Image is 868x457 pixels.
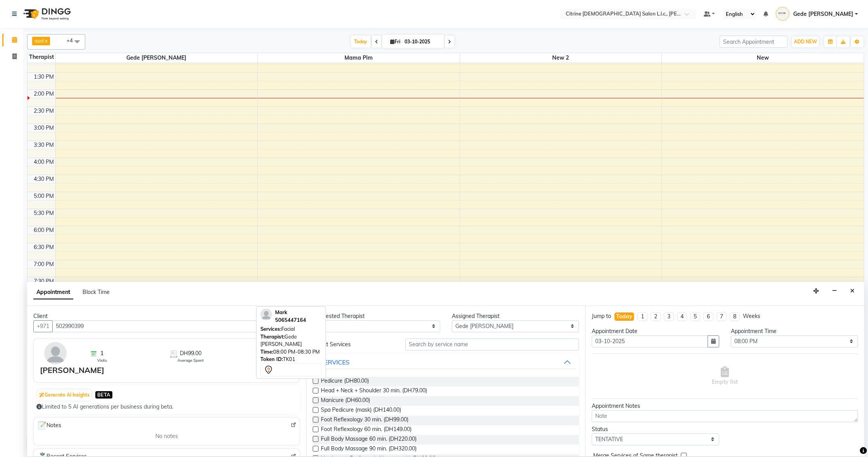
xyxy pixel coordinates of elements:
[32,158,55,166] div: 4:00 PM
[180,349,201,357] span: DH99.00
[260,333,284,340] span: Therapist:
[677,312,687,321] li: 4
[40,364,104,376] div: [PERSON_NAME]
[402,36,441,48] input: 2025-10-03
[34,38,44,44] span: asal
[36,403,297,411] div: Limited to 5 AI generations per business during beta.
[33,312,300,320] div: Client
[794,39,817,45] span: ADD NEW
[260,349,273,355] span: Time:
[776,7,789,21] img: Gede Yohanes Marthana
[592,312,611,320] div: Jump to
[44,342,67,364] img: avatar
[32,175,55,183] div: 4:30 PM
[67,37,79,43] span: +4
[52,320,300,332] input: Search by Name/Mobile/Email/Code
[651,312,661,321] li: 2
[95,391,112,399] span: BETA
[321,435,417,445] span: Full Body Massage 60 min. (DH220.00)
[592,425,719,433] div: Status
[351,36,370,48] span: Today
[20,3,73,25] img: logo
[275,309,287,315] span: Mark
[690,312,700,321] li: 5
[452,312,579,320] div: Assigned Therapist
[321,416,408,425] span: Foot Reflexology 30 min. (DH99.00)
[32,141,55,149] div: 3:30 PM
[792,36,819,47] button: ADD NEW
[664,312,674,321] li: 3
[260,356,283,362] span: Token ID:
[32,90,55,98] div: 2:00 PM
[793,10,853,18] span: Gede [PERSON_NAME]
[730,312,740,321] li: 8
[743,312,760,320] div: Weeks
[405,338,579,350] input: Search by service name
[97,357,107,363] span: Visits
[616,313,632,321] div: Today
[32,107,55,115] div: 2:30 PM
[703,312,713,321] li: 6
[33,285,73,299] span: Appointment
[712,366,738,386] span: Empty list
[32,260,55,268] div: 7:00 PM
[32,226,55,234] div: 6:00 PM
[37,390,91,400] button: Generate AI Insights
[321,396,370,406] span: Manicure (DH60.00)
[260,348,322,356] div: 08:00 PM-08:30 PM
[44,38,48,44] a: x
[662,53,864,63] span: new
[321,425,412,435] span: Foot Reflexology 60 min. (DH149.00)
[155,432,178,440] span: No notes
[83,289,110,296] span: Block Time
[32,73,55,81] div: 1:30 PM
[460,53,662,63] span: new 2
[33,320,53,332] button: +971
[592,402,858,410] div: Appointment Notes
[313,312,440,320] div: Requested Therapist
[321,445,417,454] span: Full Body Massage 90 min. (DH320.00)
[321,377,369,387] span: Pedicure (DH80.00)
[307,340,400,349] div: Select Services
[32,209,55,217] div: 5:30 PM
[275,316,306,324] div: 5065447164
[32,192,55,200] div: 5:00 PM
[637,312,648,321] li: 1
[731,327,858,335] div: Appointment Time
[260,356,322,363] div: TK01
[321,406,401,416] span: Spa Pedicure (mask) (DH140.00)
[592,335,708,347] input: yyyy-mm-dd
[260,326,281,332] span: Services:
[56,53,258,63] span: Gede [PERSON_NAME]
[281,326,295,332] span: Facial
[388,39,402,45] span: Fri
[260,309,272,320] img: profile
[32,124,55,132] div: 3:00 PM
[37,421,61,431] span: Notes
[32,277,55,285] div: 7:30 PM
[716,312,727,321] li: 7
[32,243,55,251] div: 6:30 PM
[321,387,427,396] span: Head + Neck + Shoulder 30 min. (DH79.00)
[720,36,787,48] input: Search Appointment
[320,357,350,367] div: SERVICES
[592,327,719,335] div: Appointment Date
[258,53,460,63] span: Mama Pim
[177,357,204,363] span: Average Spent
[100,349,103,357] span: 1
[316,355,576,369] button: SERVICES
[847,285,858,297] button: Close
[260,333,322,348] div: Gede [PERSON_NAME]
[28,53,55,61] div: Therapist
